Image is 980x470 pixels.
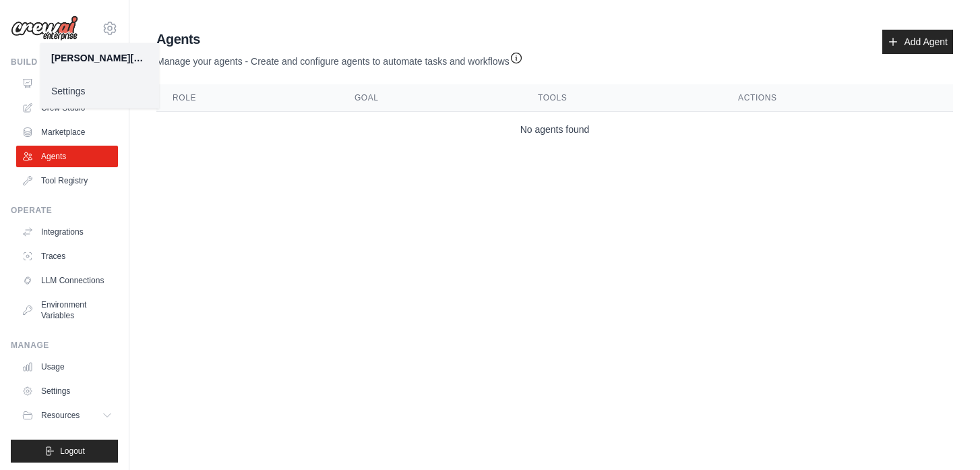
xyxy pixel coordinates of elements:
[156,30,523,49] h2: Agents
[156,84,338,112] th: Role
[11,16,78,41] img: Logo
[51,51,148,65] div: [PERSON_NAME][EMAIL_ADDRESS][DOMAIN_NAME]
[11,340,118,351] div: Manage
[16,97,118,119] a: Crew Studio
[722,84,953,112] th: Actions
[16,146,118,167] a: Agents
[16,270,118,291] a: LLM Connections
[156,49,523,68] p: Manage your agents - Create and configure agents to automate tasks and workflows
[16,121,118,143] a: Marketplace
[16,221,118,243] a: Integrations
[40,79,159,103] a: Settings
[16,245,118,267] a: Traces
[16,356,118,378] a: Usage
[16,380,118,402] a: Settings
[16,73,118,94] a: Automations
[11,57,118,67] div: Build
[41,410,80,421] span: Resources
[16,170,118,192] a: Tool Registry
[156,112,953,148] td: No agents found
[338,84,522,112] th: Goal
[11,205,118,216] div: Operate
[11,440,118,463] button: Logout
[16,294,118,326] a: Environment Variables
[882,30,953,54] a: Add Agent
[522,84,722,112] th: Tools
[16,405,118,426] button: Resources
[60,446,85,457] span: Logout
